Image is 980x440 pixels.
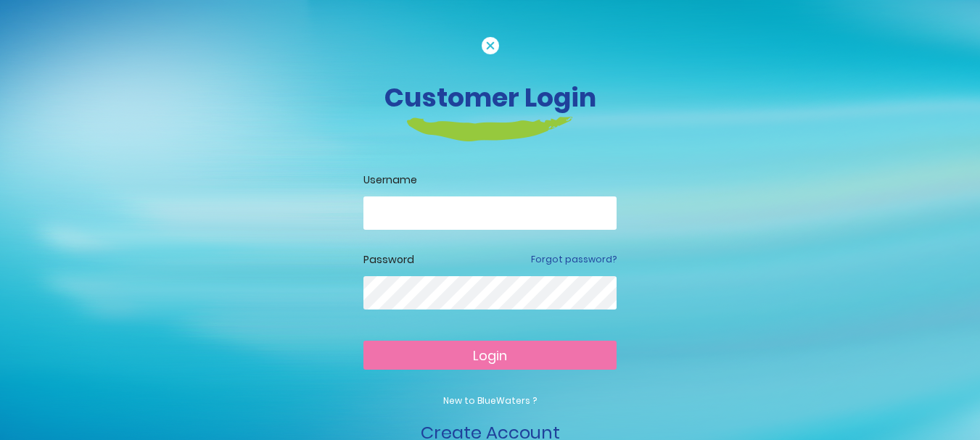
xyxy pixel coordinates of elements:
[482,37,499,54] img: cancel
[363,394,617,407] p: New to BlueWaters ?
[88,82,893,113] h3: Customer Login
[531,253,617,266] a: Forgot password?
[363,341,617,370] button: Login
[473,346,507,365] span: Login
[363,252,414,267] label: Password
[407,117,573,141] img: login-heading-border.png
[363,173,617,188] label: Username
